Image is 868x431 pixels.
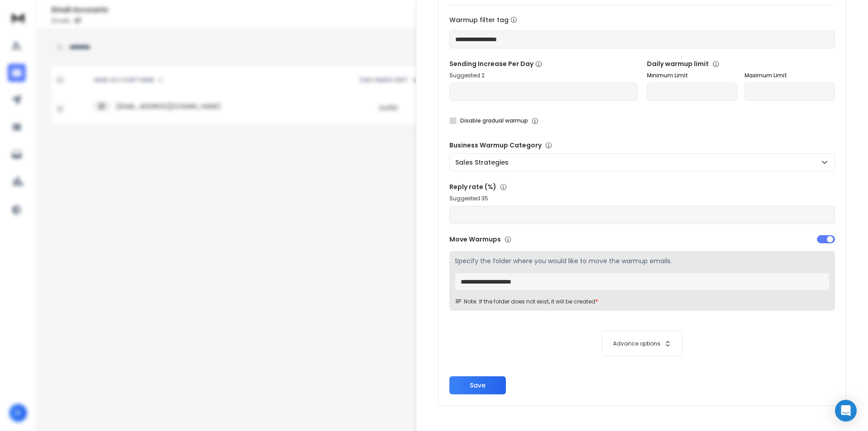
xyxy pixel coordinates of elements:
p: Suggested 2 [449,72,638,79]
label: Minimum Limit [647,72,737,79]
p: Business Warmup Category [449,141,835,150]
p: Advance options [613,340,660,347]
p: Sales Strategies [455,158,512,167]
span: Note: [455,298,477,305]
button: Advance options [458,331,826,356]
label: Disable gradual warmup [460,117,528,124]
label: Warmup filter tag [449,16,835,23]
p: Reply rate (%) [449,182,835,191]
p: Move Warmups [449,235,640,244]
p: Suggested 35 [449,195,835,202]
p: Sending Increase Per Day [449,59,638,68]
p: If the folder does not exist, it will be created [479,298,595,305]
button: Save [449,376,506,394]
p: Specify the folder where you would like to move the warmup emails. [455,256,830,265]
p: Daily warmup limit [647,59,835,68]
div: Open Intercom Messenger [835,400,857,422]
label: Maximum Limit [745,72,835,79]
